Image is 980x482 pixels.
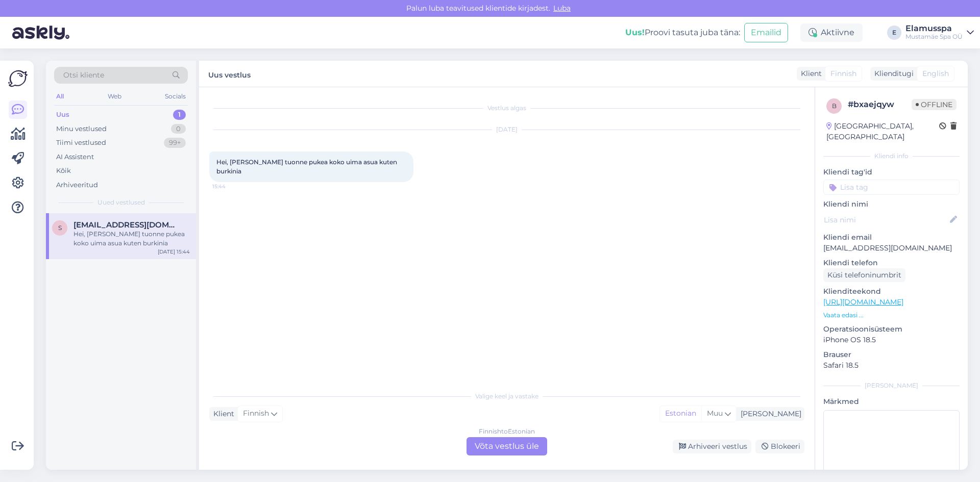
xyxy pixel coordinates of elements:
[824,214,948,225] input: Lisa nimi
[823,199,960,210] p: Kliendi nimi
[832,102,837,110] span: b
[73,230,190,248] div: Hei, [PERSON_NAME] tuonne pukea koko uima asua kuten burkinia
[467,437,547,455] div: Võta vestlus üle
[707,409,723,418] span: Muu
[56,166,71,176] div: Kõik
[171,124,186,134] div: 0
[54,90,66,103] div: All
[73,220,180,230] span: silahmuzaeva@icloud.com
[912,99,957,110] span: Offline
[209,125,804,134] div: [DATE]
[550,4,574,13] span: Luba
[56,138,106,148] div: Tiimi vestlused
[830,68,856,79] span: Finnish
[212,183,251,190] span: 15:44
[744,23,788,42] button: Emailid
[163,90,188,103] div: Socials
[56,124,107,134] div: Minu vestlused
[56,152,94,162] div: AI Assistent
[209,104,804,113] div: Vestlus algas
[56,180,98,190] div: Arhiveeritud
[625,27,740,39] div: Proovi tasuta juba täna:
[823,381,960,390] div: [PERSON_NAME]
[737,409,801,419] div: [PERSON_NAME]
[823,324,960,335] p: Operatsioonisüsteem
[243,408,269,419] span: Finnish
[823,167,960,177] p: Kliendi tag'id
[97,198,145,207] span: Uued vestlused
[823,335,960,345] p: iPhone OS 18.5
[208,67,251,81] label: Uus vestlus
[673,440,751,453] div: Arhiveeri vestlus
[797,68,822,79] div: Klient
[823,286,960,297] p: Klienditeekond
[922,68,949,79] span: English
[660,406,701,421] div: Estonian
[870,68,914,79] div: Klienditugi
[905,24,963,33] div: Elamusspa
[823,311,960,320] p: Vaata edasi ...
[823,297,903,307] a: [URL][DOMAIN_NAME]
[823,349,960,360] p: Brauser
[800,23,863,42] div: Aktiivne
[216,158,399,175] span: Hei, [PERSON_NAME] tuonne pukea koko uima asua kuten burkinia
[905,33,963,41] div: Mustamäe Spa OÜ
[164,138,186,148] div: 99+
[887,26,901,40] div: E
[479,427,535,436] div: Finnish to Estonian
[823,232,960,243] p: Kliendi email
[63,70,104,81] span: Otsi kliente
[823,243,960,253] p: [EMAIL_ADDRESS][DOMAIN_NAME]
[823,268,905,282] div: Küsi telefoninumbrit
[755,440,804,453] div: Blokeeri
[56,110,69,120] div: Uus
[106,90,124,103] div: Web
[625,28,645,37] b: Uus!
[8,69,28,88] img: Askly Logo
[158,248,190,256] div: [DATE] 15:44
[173,110,186,120] div: 1
[823,151,960,161] div: Kliendi info
[848,98,912,111] div: # bxaejqyw
[823,396,960,407] p: Märkmed
[905,24,974,41] a: ElamusspaMustamäe Spa OÜ
[823,180,960,195] input: Lisa tag
[823,360,960,371] p: Safari 18.5
[826,121,939,142] div: [GEOGRAPHIC_DATA], [GEOGRAPHIC_DATA]
[823,258,960,268] p: Kliendi telefon
[209,409,234,419] div: Klient
[209,392,804,401] div: Valige keel ja vastake
[58,224,62,232] span: s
